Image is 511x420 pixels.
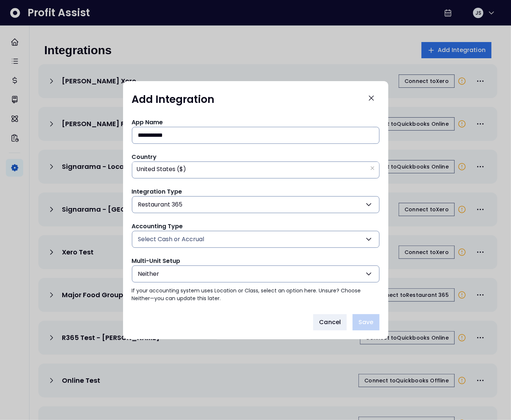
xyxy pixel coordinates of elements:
span: Save [358,318,373,327]
span: Country [132,153,157,161]
svg: close [370,166,375,170]
span: Multi-Unit Setup [132,257,181,265]
button: Save [353,314,379,330]
button: Clear [370,164,375,172]
span: Integration Type [132,187,182,196]
span: Neither [138,270,160,278]
span: App Name [132,118,163,126]
button: Cancel [313,314,347,330]
h1: Add Integration [132,93,215,106]
span: United States ($) [137,161,186,178]
span: Cancel [319,318,341,327]
span: Select Cash or Accrual [138,235,204,244]
button: Close [363,90,379,106]
p: If your accounting system uses Location or Class, select an option here. Unsure? Choose Neither—y... [132,287,379,302]
span: Restaurant 365 [138,200,183,209]
span: Accounting Type [132,222,183,230]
